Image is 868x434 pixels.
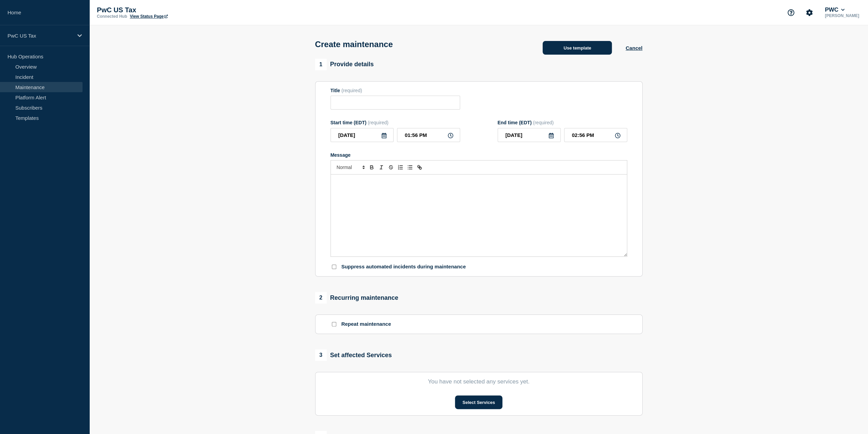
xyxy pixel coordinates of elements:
[386,163,396,171] button: Toggle strikethrough text
[315,59,327,70] span: 1
[802,5,816,20] button: Account settings
[823,13,860,18] p: [PERSON_NAME]
[334,163,367,171] span: Font size
[533,120,554,125] span: (required)
[341,321,391,327] p: Repeat maintenance
[330,120,460,125] div: Start time (EDT)
[823,6,846,13] button: PWC
[315,59,374,70] div: Provide details
[332,265,336,269] input: Suppress automated incidents during maintenance
[315,292,327,304] span: 2
[396,163,405,171] button: Toggle ordered list
[330,96,460,110] input: Title
[330,378,627,385] p: You have not selected any services yet.
[331,174,627,256] div: Message
[405,163,415,171] button: Toggle bulleted list
[97,14,127,19] p: Connected Hub
[330,88,460,93] div: Title
[315,349,327,361] span: 3
[564,128,627,142] input: HH:MM A
[415,163,424,171] button: Toggle link
[543,41,612,55] button: Use template
[8,33,73,39] p: PwC US Tax
[315,349,392,361] div: Set affected Services
[341,88,362,93] span: (required)
[367,163,377,171] button: Toggle bold text
[498,128,561,142] input: YYYY-MM-DD
[626,45,642,51] button: Cancel
[498,120,627,125] div: End time (EDT)
[330,152,627,158] div: Message
[377,163,386,171] button: Toggle italic text
[397,128,460,142] input: HH:MM A
[97,6,233,14] p: PwC US Tax
[130,14,168,19] a: View Status Page
[784,5,798,20] button: Support
[341,264,466,270] p: Suppress automated incidents during maintenance
[368,120,388,125] span: (required)
[315,40,393,49] h1: Create maintenance
[332,322,336,326] input: Repeat maintenance
[455,395,502,409] button: Select Services
[315,292,398,304] div: Recurring maintenance
[330,128,394,142] input: YYYY-MM-DD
